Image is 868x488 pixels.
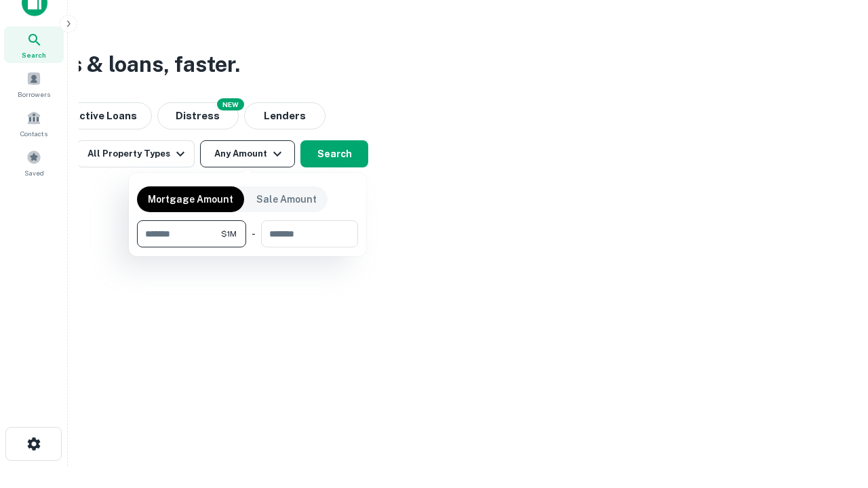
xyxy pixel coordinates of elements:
span: $1M [221,228,237,240]
p: Mortgage Amount [148,192,233,207]
iframe: Chat Widget [800,380,868,445]
p: Sale Amount [256,192,317,207]
div: - [252,220,256,247]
